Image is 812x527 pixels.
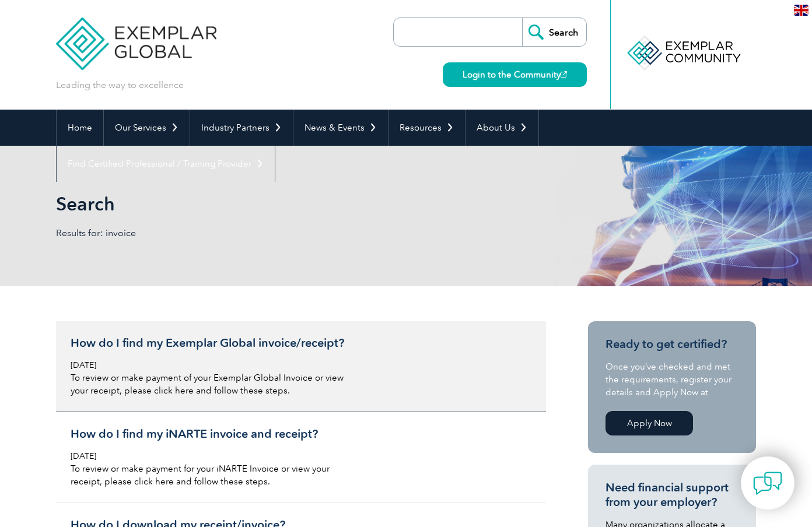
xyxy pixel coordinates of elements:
p: Leading the way to excellence [56,79,184,92]
h3: Ready to get certified? [605,337,738,352]
a: About Us [466,110,538,146]
a: Find Certified Professional / Training Provider [57,146,275,182]
a: How do I find my iNARTE invoice and receipt? [DATE] To review or make payment for your iNARTE Inv... [56,412,546,503]
a: How do I find my Exemplar Global invoice/receipt? [DATE] To review or make payment of your Exempl... [56,321,546,412]
h1: Search [56,192,504,215]
a: Industry Partners [190,110,293,146]
a: News & Events [293,110,388,146]
a: Our Services [104,110,190,146]
p: To review or make payment of your Exemplar Global Invoice or view your receipt, please click here... [71,371,347,397]
p: Results for: invoice [56,227,406,240]
span: [DATE] [71,451,96,461]
img: open_square.png [561,71,567,78]
img: en [794,5,808,16]
h3: How do I find my Exemplar Global invoice/receipt? [71,336,347,350]
span: [DATE] [71,360,96,370]
p: Once you’ve checked and met the requirements, register your details and Apply Now at [605,360,738,399]
a: Login to the Community [443,62,587,87]
h3: How do I find my iNARTE invoice and receipt? [71,427,347,441]
a: Home [57,110,103,146]
p: To review or make payment for your iNARTE Invoice or view your receipt, please click here and fol... [71,462,347,488]
img: contact-chat.png [753,469,782,498]
input: Search [522,18,586,46]
a: Apply Now [605,411,693,435]
h3: Need financial support from your employer? [605,480,738,510]
a: Resources [388,110,465,146]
